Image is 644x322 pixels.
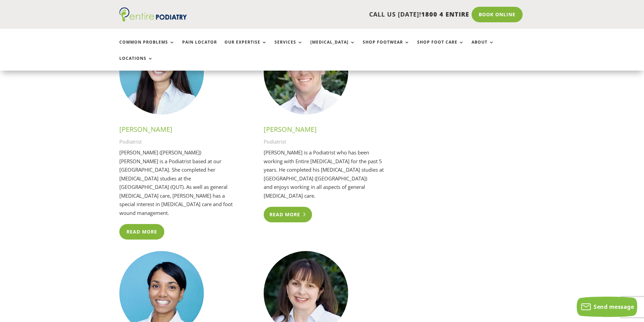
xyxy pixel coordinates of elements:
p: [PERSON_NAME] is a Podiatrist who has been working with Entire [MEDICAL_DATA] for the past 5 year... [264,148,386,200]
h3: [PERSON_NAME] [264,125,386,138]
p: [PERSON_NAME] ([PERSON_NAME]) [PERSON_NAME] is a Podiatrist based at our [GEOGRAPHIC_DATA]. She c... [119,148,241,217]
a: Services [275,40,303,54]
p: Podiatrist [264,138,386,149]
img: Jesslyn Kee [119,30,204,115]
a: Shop Foot Care [417,40,464,54]
img: logo (1) [119,7,187,22]
a: Read More [119,224,164,240]
a: [MEDICAL_DATA] [310,40,355,54]
a: Pain Locator [182,40,217,54]
span: Send message [594,303,634,311]
p: CALL US [DATE]! [213,10,469,19]
a: Shop Footwear [363,40,410,54]
button: Send message [577,297,637,317]
a: Entire Podiatry [119,16,187,23]
a: Locations [119,56,153,71]
a: Common Problems [119,40,175,54]
p: Podiatrist [119,138,241,149]
a: Read More [264,207,312,222]
a: About [472,40,494,54]
a: Our Expertise [224,40,267,54]
img: Richard Langton [264,30,348,115]
span: 1800 4 ENTIRE [421,10,469,18]
a: Book Online [472,7,523,22]
h3: [PERSON_NAME] [119,125,241,138]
